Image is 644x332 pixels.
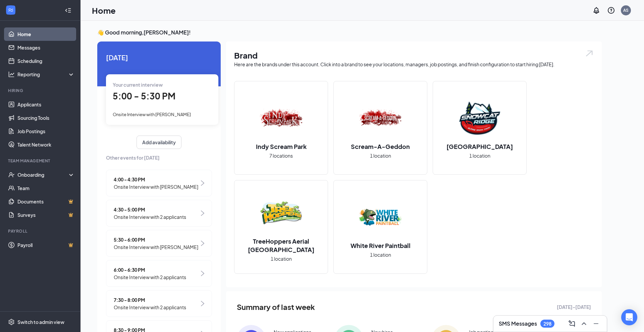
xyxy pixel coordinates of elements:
a: Job Postings [17,124,75,138]
h3: 👋 Good morning, [PERSON_NAME] ! [97,29,602,36]
span: Onsite Interview with [PERSON_NAME] [114,183,198,190]
div: Reporting [17,71,75,78]
svg: Collapse [65,7,71,14]
h3: SMS Messages [499,320,537,327]
span: Onsite Interview with 2 applicants [114,304,186,311]
span: 7:30 - 8:00 PM [114,296,186,304]
a: Team [17,181,75,195]
svg: Settings [8,319,15,325]
span: Other events for [DATE] [106,154,212,161]
div: Payroll [8,228,73,234]
svg: WorkstreamLogo [7,7,14,13]
span: 4:30 - 5:00 PM [114,206,186,213]
svg: UserCheck [8,171,15,178]
div: Hiring [8,88,73,93]
img: open.6027fd2a22e1237b5b06.svg [585,50,594,57]
div: 298 [543,321,551,327]
span: 6:00 - 6:30 PM [114,266,186,273]
img: Scream-A-Geddon [359,97,402,140]
a: Scheduling [17,54,75,68]
h2: Indy Scream Park [249,142,313,151]
span: 1 location [370,251,391,258]
a: Talent Network [17,138,75,151]
div: Team Management [8,158,73,164]
span: Onsite Interview with 2 applicants [114,273,186,281]
span: 1 location [469,152,490,159]
button: ChevronUp [579,318,589,329]
span: [DATE] [106,52,212,63]
div: Here are the brands under this account. Click into a brand to see your locations, managers, job p... [234,61,594,68]
span: 4:00 - 4:30 PM [114,176,198,183]
button: Minimize [591,318,601,329]
svg: ChevronUp [580,320,588,328]
button: Add availability [137,136,181,149]
div: Onboarding [17,171,69,178]
span: 7 locations [269,152,293,159]
h1: Brand [234,50,594,61]
a: SurveysCrown [17,208,75,222]
div: AS [623,7,629,13]
span: 1 location [370,152,391,159]
h2: Scream-A-Geddon [344,142,417,151]
img: TreeHoppers Aerial Adventure Park [260,191,303,234]
h2: White River Paintball [344,241,417,250]
svg: Analysis [8,71,15,78]
div: Open Intercom Messenger [621,309,637,325]
span: Your current interview [113,82,163,88]
img: White River Paintball [359,196,402,239]
span: Onsite Interview with [PERSON_NAME] [113,112,191,117]
h2: [GEOGRAPHIC_DATA] [440,142,520,151]
span: 1 location [271,255,292,262]
a: Home [17,27,75,41]
span: 5:30 - 6:00 PM [114,236,198,243]
img: Snowcat Ridge [458,97,501,140]
a: Messages [17,41,75,54]
span: [DATE] - [DATE] [557,303,591,311]
svg: ComposeMessage [568,320,576,328]
span: Onsite Interview with [PERSON_NAME] [114,243,198,251]
svg: QuestionInfo [607,6,615,14]
svg: Minimize [592,320,600,328]
div: Switch to admin view [17,319,64,325]
h1: Home [92,5,116,16]
img: Indy Scream Park [260,97,303,140]
button: ComposeMessage [567,318,577,329]
a: DocumentsCrown [17,195,75,208]
a: Sourcing Tools [17,111,75,124]
span: Summary of last week [237,301,315,313]
a: Applicants [17,98,75,111]
span: Onsite Interview with 2 applicants [114,213,186,221]
a: PayrollCrown [17,238,75,252]
span: 5:00 - 5:30 PM [113,90,175,101]
svg: Notifications [592,6,600,14]
h2: TreeHoppers Aerial [GEOGRAPHIC_DATA] [234,237,328,254]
